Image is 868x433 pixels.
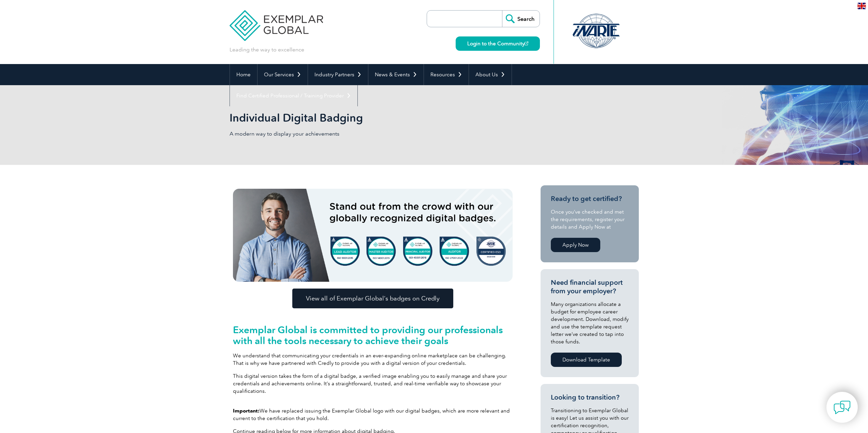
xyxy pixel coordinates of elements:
h3: Looking to transition? [551,393,629,402]
a: Our Services [258,64,308,85]
p: Many organizations allocate a budget for employee career development. Download, modify and use th... [551,300,629,345]
h3: Need financial support from your employer? [551,278,629,295]
img: en [857,3,866,9]
a: Resources [424,64,469,85]
img: badges [233,189,513,282]
p: This digital version takes the form of a digital badge, a verified image enabling you to easily m... [233,372,513,395]
p: Once you’ve checked and met the requirements, register your details and Apply Now at [551,208,629,231]
h2: Individual Digital Badging [230,112,516,123]
input: Search [502,11,540,27]
p: We understand that communicating your credentials in an ever-expanding online marketplace can be ... [233,352,513,367]
a: News & Events [368,64,424,85]
a: Home [230,64,257,85]
a: Apply Now [551,238,600,252]
a: Find Certified Professional / Training Provider [230,85,357,106]
h2: Exemplar Global is committed to providing our professionals with all the tools necessary to achie... [233,324,513,346]
img: open_square.png [525,42,528,45]
span: View all of Exemplar Global’s badges on Credly [306,295,440,301]
a: View all of Exemplar Global’s badges on Credly [292,289,453,308]
a: About Us [469,64,512,85]
h3: Ready to get certified? [551,195,629,203]
a: Download Template [551,353,622,367]
p: Leading the way to excellence [230,46,304,53]
a: Industry Partners [308,64,368,85]
p: We have replaced issuing the Exemplar Global logo with our digital badges, which are more relevan... [233,407,513,422]
strong: Important: [233,408,260,414]
a: Login to the Community [456,36,540,51]
p: A modern way to display your achievements [230,130,434,138]
img: contact-chat.png [834,399,851,416]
